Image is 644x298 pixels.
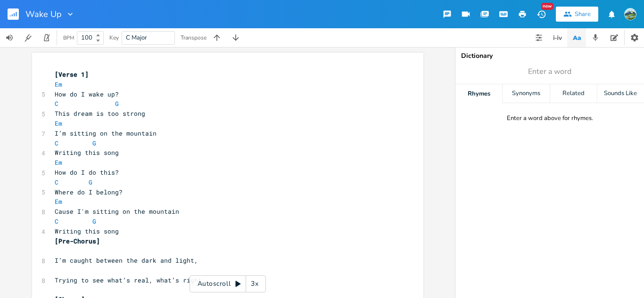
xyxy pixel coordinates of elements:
[541,3,553,10] div: New
[55,119,62,128] span: Em
[55,80,62,89] span: Em
[55,237,100,245] span: [Pre-Chorus]
[528,66,571,77] span: Enter a word
[55,197,62,206] span: Em
[532,6,551,23] button: New
[55,217,58,226] span: C
[556,7,598,22] button: Share
[55,227,119,235] span: Writing this song
[575,10,591,18] div: Share
[55,168,119,177] span: How do I do this?
[126,33,147,42] span: C Major
[109,35,119,40] div: Key
[246,275,263,292] div: 3x
[55,129,157,137] span: I’m sitting on the mountain
[25,10,62,18] span: Wake Up
[507,114,593,122] div: Enter a word above for rhymes.
[55,148,119,157] span: Writing this song
[55,256,198,265] span: I’m caught between the dark and light,
[63,35,74,40] div: BPM
[89,178,92,186] span: G
[181,35,206,40] div: Transpose
[92,139,96,147] span: G
[550,84,597,103] div: Related
[55,207,179,216] span: Cause I'm sitting on the mountain
[92,217,96,226] span: G
[190,275,266,292] div: Autoscroll
[455,84,502,103] div: Rhymes
[115,99,119,108] span: G
[597,84,644,103] div: Sounds Like
[503,84,549,103] div: Synonyms
[624,8,636,20] img: brooks mclanahan
[55,188,123,196] span: Where do I belong?
[55,70,89,79] span: [Verse 1]
[55,276,206,284] span: Trying to see what’s real, what’s right.
[55,109,145,118] span: This dream is too strong
[55,178,58,186] span: C
[55,99,58,108] span: C
[55,158,62,167] span: Em
[55,90,119,98] span: How do I wake up?
[461,53,638,59] div: Dictionary
[55,139,58,147] span: C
